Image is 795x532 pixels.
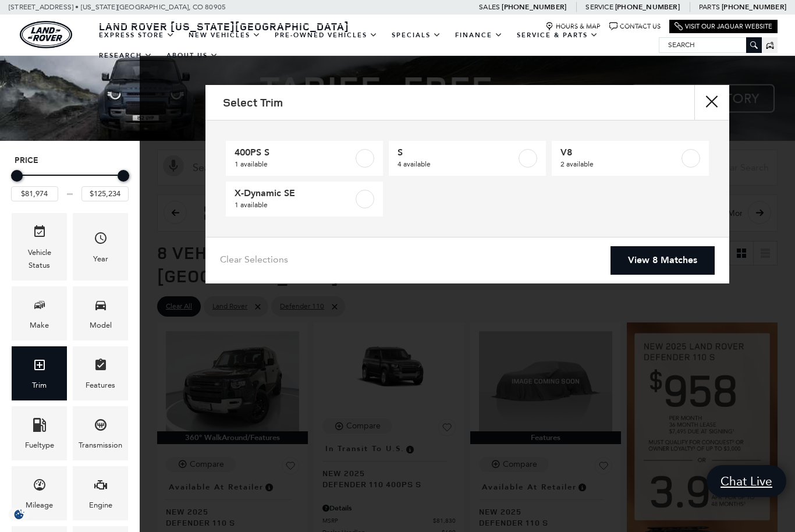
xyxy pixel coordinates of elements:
a: S4 available [389,141,546,176]
a: Visit Our Jaguar Website [675,22,772,31]
a: Finance [448,25,510,45]
a: Contact Us [609,22,661,31]
span: Parts [699,3,720,11]
span: 1 available [235,199,353,211]
a: [PHONE_NUMBER] [722,2,786,12]
span: Transmission [94,415,108,439]
a: About Us [159,45,225,66]
h2: Select Trim [223,96,283,109]
a: Pre-Owned Vehicles [268,25,385,45]
div: MileageMileage [12,466,67,520]
span: Trim [33,355,47,379]
div: Features [86,379,115,392]
a: [PHONE_NUMBER] [615,2,680,12]
span: Fueltype [33,415,47,439]
a: [STREET_ADDRESS] • [US_STATE][GEOGRAPHIC_DATA], CO 80905 [9,3,226,11]
a: EXPRESS STORE [92,25,182,45]
a: V82 available [552,141,709,176]
div: EngineEngine [73,466,128,520]
span: S [397,147,516,158]
span: Land Rover [US_STATE][GEOGRAPHIC_DATA] [99,19,349,33]
div: TrimTrim [12,346,67,400]
span: Make [33,295,47,319]
a: View 8 Matches [611,246,715,275]
a: Chat Live [707,465,786,497]
span: 2 available [560,158,679,170]
img: Opt-Out Icon [6,508,33,520]
section: Click to Open Cookie Consent Modal [6,508,33,520]
div: Minimum Price [11,170,23,182]
span: 1 available [235,158,353,170]
a: land-rover [20,21,72,48]
span: 4 available [397,158,516,170]
div: Year [93,253,108,265]
a: Research [92,45,159,66]
input: Minimum [11,186,58,201]
span: Service [585,3,613,11]
input: Search [659,38,761,52]
div: Trim [32,379,47,392]
div: Model [90,319,112,332]
span: Engine [94,475,108,499]
div: FueltypeFueltype [12,406,67,460]
span: X-Dynamic SE [235,187,353,199]
nav: Main Navigation [92,25,659,66]
a: X-Dynamic SE1 available [226,182,383,217]
a: Clear Selections [220,254,288,268]
span: Mileage [33,475,47,499]
input: Maximum [81,186,129,201]
img: Land Rover [20,21,72,48]
button: close [694,85,729,120]
h5: Price [15,155,125,166]
span: Sales [479,3,500,11]
div: Fueltype [25,439,54,452]
div: Transmission [79,439,122,452]
span: Vehicle [33,222,47,246]
a: New Vehicles [182,25,268,45]
span: V8 [560,147,679,158]
span: Year [94,228,108,252]
div: Vehicle Status [20,246,58,272]
span: 400PS S [235,147,353,158]
a: [PHONE_NUMBER] [502,2,566,12]
a: 400PS S1 available [226,141,383,176]
a: Land Rover [US_STATE][GEOGRAPHIC_DATA] [92,19,356,33]
div: VehicleVehicle Status [12,213,67,280]
div: Make [30,319,49,332]
a: Specials [385,25,448,45]
span: Features [94,355,108,379]
span: Chat Live [715,473,778,489]
div: Mileage [26,499,53,512]
div: MakeMake [12,286,67,341]
div: Maximum Price [118,170,129,182]
a: Hours & Map [545,22,601,31]
a: Service & Parts [510,25,605,45]
div: TransmissionTransmission [73,406,128,460]
div: YearYear [73,213,128,280]
div: FeaturesFeatures [73,346,128,400]
div: Price [11,166,129,201]
span: Model [94,295,108,319]
div: Engine [89,499,112,512]
div: ModelModel [73,286,128,341]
